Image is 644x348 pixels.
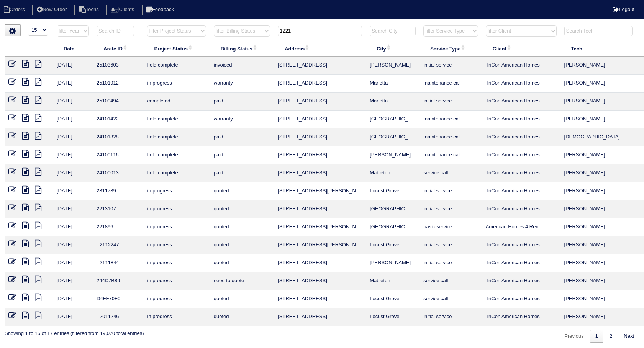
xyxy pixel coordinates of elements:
[366,272,420,290] td: Mableton
[274,272,366,290] td: [STREET_ADDRESS]
[97,26,134,36] input: Search ID
[5,326,144,337] div: Showing 1 to 15 of 17 entries (filtered from 19,070 total entries)
[274,128,366,146] td: [STREET_ADDRESS]
[564,26,633,36] input: Search Tech
[143,236,210,254] td: in progress
[274,254,366,272] td: [STREET_ADDRESS]
[482,218,560,236] td: American Homes 4 Rent
[143,111,210,128] td: field complete
[53,57,93,75] td: [DATE]
[366,41,420,57] th: City: activate to sort column ascending
[559,330,589,343] a: Previous
[420,290,482,308] td: service call
[53,111,93,128] td: [DATE]
[278,26,362,36] input: Search Address
[420,308,482,326] td: initial service
[143,218,210,236] td: in progress
[93,308,143,326] td: T2011246
[482,57,560,75] td: TriCon American Homes
[560,182,641,200] td: [PERSON_NAME]
[560,308,641,326] td: [PERSON_NAME]
[482,254,560,272] td: TriCon American Homes
[482,236,560,254] td: TriCon American Homes
[366,111,420,128] td: [GEOGRAPHIC_DATA]
[274,236,366,254] td: [STREET_ADDRESS][PERSON_NAME]
[420,41,482,57] th: Service Type: activate to sort column ascending
[143,254,210,272] td: in progress
[74,5,105,15] li: Techs
[420,57,482,75] td: initial service
[53,200,93,218] td: [DATE]
[210,93,274,111] td: paid
[560,164,641,182] td: [PERSON_NAME]
[93,111,143,128] td: 24101422
[93,200,143,218] td: 2213107
[210,57,274,75] td: invoiced
[53,93,93,111] td: [DATE]
[93,218,143,236] td: 221896
[560,128,641,146] td: [DEMOGRAPHIC_DATA]
[53,75,93,93] td: [DATE]
[420,182,482,200] td: initial service
[143,308,210,326] td: in progress
[93,164,143,182] td: 24100013
[210,75,274,93] td: warranty
[210,290,274,308] td: quoted
[420,75,482,93] td: maintenance call
[560,218,641,236] td: [PERSON_NAME]
[482,272,560,290] td: TriCon American Homes
[210,182,274,200] td: quoted
[53,254,93,272] td: [DATE]
[93,254,143,272] td: T2111844
[93,182,143,200] td: 2311739
[93,93,143,111] td: 25100494
[53,41,93,57] th: Date
[32,5,73,15] li: New Order
[93,57,143,75] td: 25103603
[53,146,93,164] td: [DATE]
[93,272,143,290] td: 244C7B89
[482,290,560,308] td: TriCon American Homes
[143,200,210,218] td: in progress
[210,236,274,254] td: quoted
[560,146,641,164] td: [PERSON_NAME]
[143,75,210,93] td: in progress
[560,93,641,111] td: [PERSON_NAME]
[274,93,366,111] td: [STREET_ADDRESS]
[74,7,105,12] a: Techs
[143,93,210,111] td: completed
[370,26,416,36] input: Search City
[560,290,641,308] td: [PERSON_NAME]
[143,164,210,182] td: field complete
[274,75,366,93] td: [STREET_ADDRESS]
[560,111,641,128] td: [PERSON_NAME]
[604,330,618,343] a: 2
[366,146,420,164] td: [PERSON_NAME]
[482,182,560,200] td: TriCon American Homes
[420,272,482,290] td: service call
[274,218,366,236] td: [STREET_ADDRESS][PERSON_NAME]
[274,146,366,164] td: [STREET_ADDRESS]
[32,7,73,12] a: New Order
[93,146,143,164] td: 24100116
[143,182,210,200] td: in progress
[420,218,482,236] td: basic service
[274,290,366,308] td: [STREET_ADDRESS]
[366,93,420,111] td: Marietta
[560,57,641,75] td: [PERSON_NAME]
[210,308,274,326] td: quoted
[482,41,560,57] th: Client: activate to sort column ascending
[53,182,93,200] td: [DATE]
[560,75,641,93] td: [PERSON_NAME]
[560,272,641,290] td: [PERSON_NAME]
[106,5,140,15] li: Clients
[366,182,420,200] td: Locust Grove
[210,146,274,164] td: paid
[93,236,143,254] td: T2112247
[106,7,140,12] a: Clients
[53,290,93,308] td: [DATE]
[420,236,482,254] td: initial service
[482,164,560,182] td: TriCon American Homes
[143,146,210,164] td: field complete
[53,308,93,326] td: [DATE]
